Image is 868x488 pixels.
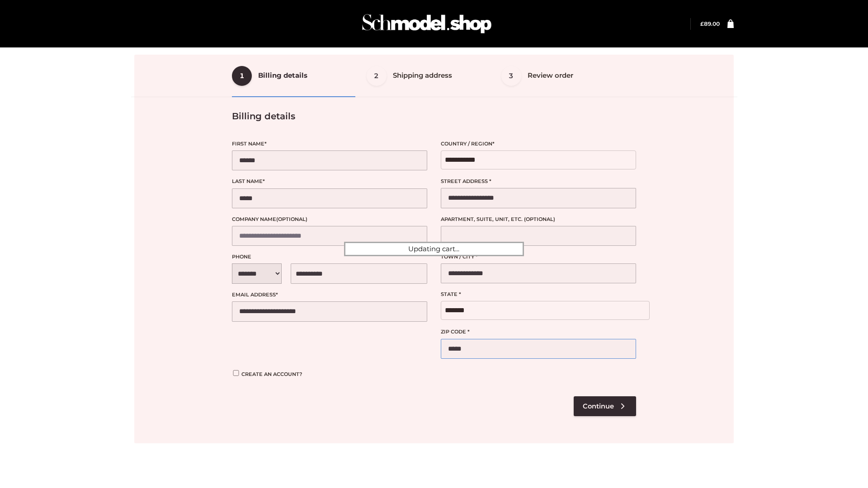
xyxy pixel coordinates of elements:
bdi: 89.00 [700,20,720,27]
a: £89.00 [700,20,720,27]
img: Schmodel Admin 964 [359,6,495,42]
span: £ [700,20,704,27]
div: Updating cart... [344,242,524,256]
